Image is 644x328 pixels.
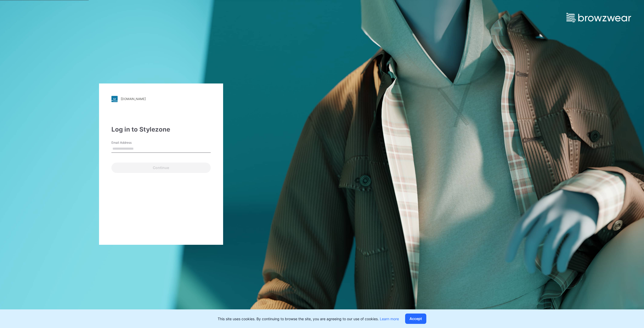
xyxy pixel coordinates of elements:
[121,97,146,101] div: [DOMAIN_NAME]
[405,314,426,324] button: Accept
[380,317,399,321] a: Learn more
[111,140,148,145] label: Email Address
[111,96,211,102] a: [DOMAIN_NAME]
[566,13,631,22] img: browzwear-logo.e42bd6dac1945053ebaf764b6aa21510.svg
[111,96,118,102] img: stylezone-logo.562084cfcfab977791bfbf7441f1a819.svg
[111,125,211,134] div: Log in to Stylezone
[218,316,399,322] p: This site uses cookies. By continuing to browse the site, you are agreeing to our use of cookies.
